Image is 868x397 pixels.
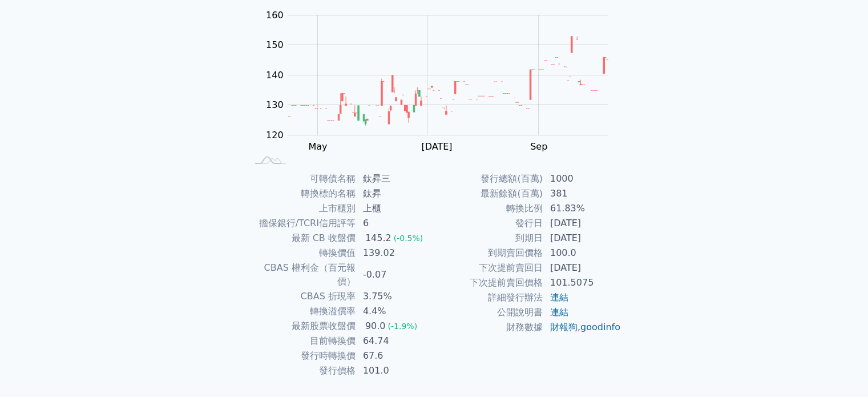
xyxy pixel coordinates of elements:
[356,260,434,289] td: -0.07
[434,260,543,275] td: 下次提前賣回日
[434,216,543,231] td: 發行日
[434,320,543,335] td: 財務數據
[260,10,625,152] g: Chart
[247,171,356,186] td: 可轉債名稱
[247,201,356,216] td: 上市櫃別
[247,319,356,334] td: 最新股票收盤價
[247,231,356,246] td: 最新 CB 收盤價
[356,216,434,231] td: 6
[247,289,356,304] td: CBAS 折現率
[434,290,543,305] td: 詳細發行辦法
[356,363,434,378] td: 101.0
[266,130,284,141] tspan: 120
[356,201,434,216] td: 上櫃
[356,186,434,201] td: 鈦昇
[543,201,621,216] td: 61.83%
[394,234,423,243] span: (-0.5%)
[356,348,434,363] td: 67.6
[543,216,621,231] td: [DATE]
[543,231,621,246] td: [DATE]
[543,186,621,201] td: 381
[387,322,417,331] span: (-1.9%)
[811,342,868,397] div: 聊天小工具
[247,186,356,201] td: 轉換標的名稱
[434,275,543,290] td: 下次提前賣回價格
[363,231,394,245] div: 145.2
[550,292,568,303] a: 連結
[434,246,543,260] td: 到期賣回價格
[247,348,356,363] td: 發行時轉換價
[543,171,621,186] td: 1000
[247,334,356,348] td: 目前轉換價
[356,289,434,304] td: 3.75%
[247,363,356,378] td: 發行價格
[434,201,543,216] td: 轉換比例
[543,320,621,335] td: ,
[434,171,543,186] td: 發行總額(百萬)
[247,304,356,319] td: 轉換溢價率
[434,186,543,201] td: 最新餘額(百萬)
[356,334,434,348] td: 64.74
[247,216,356,231] td: 擔保銀行/TCRI信用評等
[434,231,543,246] td: 到期日
[247,246,356,260] td: 轉換價值
[266,10,284,21] tspan: 160
[247,260,356,289] td: CBAS 權利金（百元報價）
[266,39,284,50] tspan: 150
[550,307,568,318] a: 連結
[580,322,620,332] a: goodinfo
[266,70,284,81] tspan: 140
[811,342,868,397] iframe: Chat Widget
[543,260,621,275] td: [DATE]
[543,275,621,290] td: 101.5075
[421,141,452,152] tspan: [DATE]
[363,319,388,333] div: 90.0
[308,141,327,152] tspan: May
[550,322,578,332] a: 財報狗
[543,246,621,260] td: 100.0
[530,141,547,152] tspan: Sep
[266,99,284,110] tspan: 130
[356,246,434,260] td: 139.02
[356,171,434,186] td: 鈦昇三
[356,304,434,319] td: 4.4%
[434,305,543,320] td: 公開說明書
